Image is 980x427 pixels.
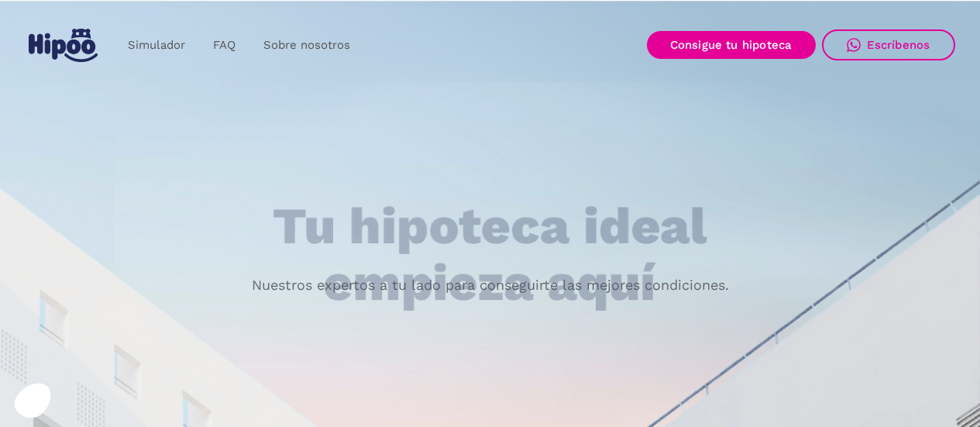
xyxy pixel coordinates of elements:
[822,29,955,60] a: Escríbenos
[867,38,930,52] div: Escríbenos
[647,31,816,59] a: Consigue tu hipoteca
[199,30,249,60] a: FAQ
[196,198,783,311] h1: Tu hipoteca ideal empieza aquí
[249,30,364,60] a: Sobre nosotros
[26,22,101,68] a: home
[114,30,199,60] a: Simulador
